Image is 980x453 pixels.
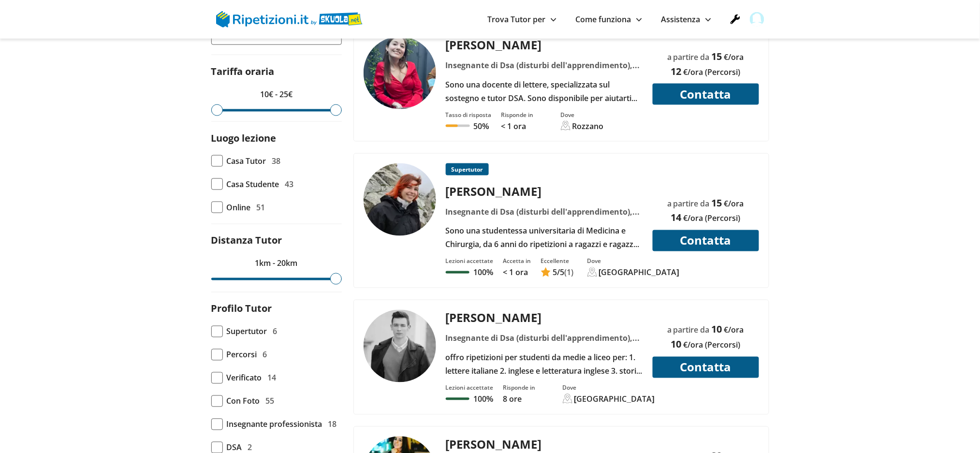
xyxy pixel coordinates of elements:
[724,52,744,62] span: €/ora
[257,201,265,214] span: 51
[572,121,604,132] div: Rozzano
[712,50,722,63] span: 15
[227,201,251,214] span: Online
[446,163,489,175] p: Supertutor
[684,340,741,351] span: €/ora (Percorsi)
[285,177,294,191] span: 43
[328,418,337,431] span: 18
[653,84,759,105] button: Contatta
[661,14,711,25] a: Assistenza
[750,12,764,27] img: user avatar
[216,13,363,24] a: logo Skuola.net | Ripetizioni.it
[442,224,646,251] div: Sono una studentessa universitaria di Medicina e Chirurgia, da 6 anni do ripetizioni a ragazzi e ...
[473,394,493,405] p: 100%
[272,154,281,168] span: 38
[446,384,494,392] div: Lezioni accettate
[216,11,363,28] img: logo Skuola.net | Ripetizioni.it
[553,267,557,278] span: 5
[653,357,759,378] button: Contatta
[501,121,534,132] p: < 1 ora
[474,121,489,132] p: 50%
[442,437,646,453] div: [PERSON_NAME]
[442,310,646,326] div: [PERSON_NAME]
[266,395,275,408] span: 55
[667,198,710,209] span: a partire da
[211,65,275,78] label: Tariffa oraria
[671,338,682,351] span: 10
[442,205,646,219] div: Insegnante di Dsa (disturbi dell'apprendimento), [PERSON_NAME] compiti, Algebra, Filosofia, Geome...
[684,67,741,77] span: €/ora (Percorsi)
[268,371,277,385] span: 14
[263,348,267,362] span: 6
[712,196,722,209] span: 15
[503,257,531,265] div: Accetta in
[653,230,759,251] button: Contatta
[211,302,272,315] label: Profilo Tutor
[211,132,277,145] label: Luogo lezione
[442,58,646,72] div: Insegnante di Dsa (disturbi dell'apprendimento), [PERSON_NAME] compiti, Aiuto tesina, Italiano, L...
[227,348,257,362] span: Percorsi
[227,395,260,408] span: Con Foto
[565,267,574,278] span: (1)
[553,267,565,278] span: /5
[563,384,655,392] div: Dove
[576,14,642,25] a: Come funziona
[364,37,436,109] img: tutor a Rozzano - Chiara
[227,418,322,431] span: Insegnante professionista
[227,154,266,168] span: Casa Tutor
[227,177,279,191] span: Casa Studente
[667,52,710,62] span: a partire da
[488,14,556,25] a: Trova Tutor per
[211,234,282,247] label: Distanza Tutor
[503,384,536,392] div: Risponde in
[724,198,744,209] span: €/ora
[442,78,646,105] div: Sono una docente di lettere, specializzata sul sostegno e tutor DSA. Sono disponibile per aiutart...
[503,394,536,405] p: 8 ore
[364,163,436,236] img: tutor a Milano - Chiara
[211,257,342,270] p: 1km - 20km
[364,310,436,382] img: tutor a milano - mattia
[442,183,646,199] div: [PERSON_NAME]
[446,111,492,119] div: Tasso di risposta
[473,267,493,278] p: 100%
[442,332,646,345] div: Insegnante di Dsa (disturbi dell'apprendimento), Diritto, Doposcuola, Filosofia, Grammatica, Ingl...
[541,257,574,265] div: Eccellente
[541,267,574,278] a: 5/5(1)
[724,325,744,336] span: €/ora
[671,65,682,78] span: 12
[442,37,646,53] div: [PERSON_NAME]
[667,325,710,336] span: a partire da
[574,394,655,405] div: [GEOGRAPHIC_DATA]
[211,88,342,101] p: 10€ - 25€
[227,325,267,338] span: Supertutor
[442,351,646,378] div: offro ripetizioni per studenti da medie a liceo per: 1. lettere italiane 2. inglese e letteratura...
[446,257,494,265] div: Lezioni accettate
[671,211,682,224] span: 14
[587,257,680,265] div: Dove
[501,111,534,119] div: Risponde in
[712,323,722,336] span: 10
[273,325,278,338] span: 6
[599,267,680,278] div: [GEOGRAPHIC_DATA]
[503,267,531,278] p: < 1 ora
[227,371,262,385] span: Verificato
[684,213,741,224] span: €/ora (Percorsi)
[561,111,604,119] div: Dove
